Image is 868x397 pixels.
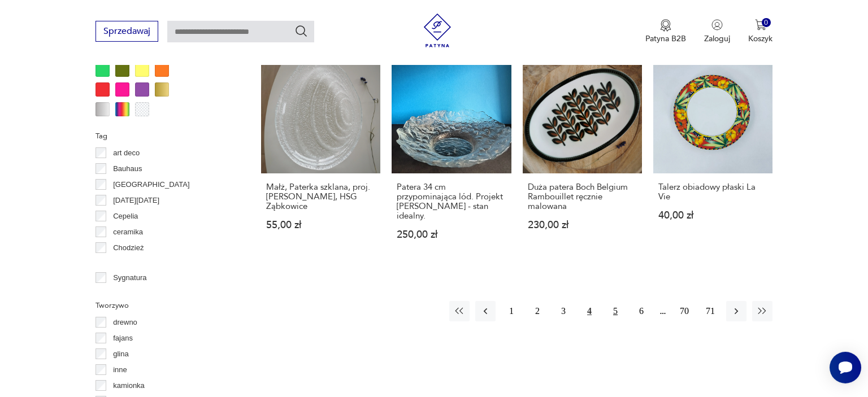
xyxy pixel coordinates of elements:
[113,210,138,223] p: Cepelia
[748,19,772,44] button: 0Koszyk
[645,19,686,44] a: Ikona medaluPatyna B2B
[266,220,375,230] p: 55,00 zł
[113,242,144,254] p: Chodzież
[711,19,723,30] img: Ikonka użytkownika
[113,348,128,360] p: glina
[523,54,642,261] a: Duża patera Boch Belgium Rambouillet ręcznie malowanaDuża patera Boch Belgium Rambouillet ręcznie...
[527,301,548,321] button: 2
[113,226,143,238] p: ceramika
[96,130,234,142] p: Tag
[113,147,140,159] p: art deco
[113,316,137,329] p: drewno
[748,33,772,44] p: Koszyk
[704,19,730,44] button: Zaloguj
[113,178,189,191] p: [GEOGRAPHIC_DATA]
[645,19,686,44] button: Patyna B2B
[755,19,766,30] img: Ikona koszyka
[261,54,380,261] a: Małż, Paterka szklana, proj. E. Trzewik-Drost, HSG ZąbkowiceMałż, Paterka szklana, proj. [PERSON_...
[653,54,772,261] a: Talerz obiadowy płaski La VieTalerz obiadowy płaski La Vie40,00 zł
[420,14,454,47] img: Patyna - sklep z meblami i dekoracjami vintage
[631,301,652,321] button: 6
[762,18,771,28] div: 0
[553,301,574,321] button: 3
[658,211,767,220] p: 40,00 zł
[605,301,626,321] button: 5
[528,182,637,211] h3: Duża patera Boch Belgium Rambouillet ręcznie malowana
[528,220,637,230] p: 230,00 zł
[830,352,861,383] iframe: Smartsupp widget button
[658,182,767,202] h3: Talerz obiadowy płaski La Vie
[397,182,506,221] h3: Patera 34 cm przypominająca lód. Projekt [PERSON_NAME] - stan idealny.
[294,24,308,38] button: Szukaj
[397,230,506,239] p: 250,00 zł
[704,33,730,44] p: Zaloguj
[113,163,142,175] p: Bauhaus
[645,33,686,44] p: Patyna B2B
[113,272,146,284] p: Sygnatura
[113,258,141,270] p: Ćmielów
[579,301,600,321] button: 4
[113,194,159,207] p: [DATE][DATE]
[660,19,671,32] img: Ikona medalu
[96,28,158,36] a: Sprzedawaj
[113,332,133,344] p: fajans
[700,301,721,321] button: 71
[392,54,511,261] a: Patera 34 cm przypominająca lód. Projekt Pertti Kallioinena - stan idealny.Patera 34 cm przypomin...
[96,21,158,42] button: Sprzedawaj
[266,182,375,211] h3: Małż, Paterka szklana, proj. [PERSON_NAME], HSG Ząbkowice
[113,364,127,376] p: inne
[501,301,522,321] button: 1
[113,379,145,392] p: kamionka
[674,301,695,321] button: 70
[96,299,234,312] p: Tworzywo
